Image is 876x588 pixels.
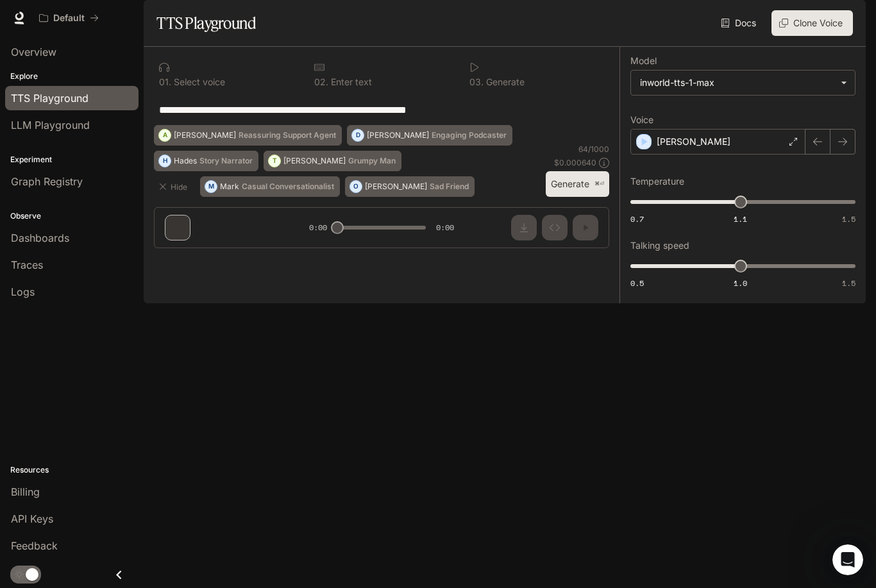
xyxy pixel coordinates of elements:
[771,10,853,36] button: Clone Voice
[33,5,105,31] button: All workspaces
[350,176,362,197] div: O
[205,176,217,197] div: M
[842,278,855,289] span: 1.5
[367,131,429,139] p: [PERSON_NAME]
[174,131,236,139] p: [PERSON_NAME]
[347,125,512,146] button: D[PERSON_NAME]Engaging Podcaster
[283,157,346,165] p: [PERSON_NAME]
[657,135,730,148] p: [PERSON_NAME]
[159,78,171,87] p: 0 1 .
[171,78,225,87] p: Select voice
[469,78,484,87] p: 0 3 .
[220,183,239,190] p: Mark
[154,176,195,197] button: Hide
[842,214,855,224] span: 1.5
[630,177,684,186] p: Temperature
[200,176,340,197] button: MMarkCasual Conversationalist
[718,10,761,36] a: Docs
[630,214,644,224] span: 0.7
[159,151,171,171] div: H
[314,78,328,87] p: 0 2 .
[264,151,401,171] button: T[PERSON_NAME]Grumpy Man
[352,125,364,146] div: D
[594,180,604,188] p: ⌘⏎
[630,278,644,289] span: 0.5
[365,183,427,190] p: [PERSON_NAME]
[345,176,475,197] button: O[PERSON_NAME]Sad Friend
[430,183,469,190] p: Sad Friend
[159,125,171,146] div: A
[640,76,834,89] div: inworld-tts-1-max
[156,10,256,36] h1: TTS Playground
[269,151,280,171] div: T
[630,241,689,250] p: Talking speed
[239,131,336,139] p: Reassuring Support Agent
[630,56,657,65] p: Model
[154,125,342,146] button: A[PERSON_NAME]Reassuring Support Agent
[432,131,507,139] p: Engaging Podcaster
[832,544,863,575] iframe: Intercom live chat
[484,78,525,87] p: Generate
[734,278,747,289] span: 1.0
[328,78,372,87] p: Enter text
[578,144,609,155] p: 64 / 1000
[174,157,197,165] p: Hades
[630,115,653,124] p: Voice
[734,214,747,224] span: 1.1
[348,157,396,165] p: Grumpy Man
[199,157,253,165] p: Story Narrator
[53,13,85,24] p: Default
[631,71,855,95] div: inworld-tts-1-max
[546,171,609,197] button: Generate⌘⏎
[154,151,258,171] button: HHadesStory Narrator
[242,183,334,190] p: Casual Conversationalist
